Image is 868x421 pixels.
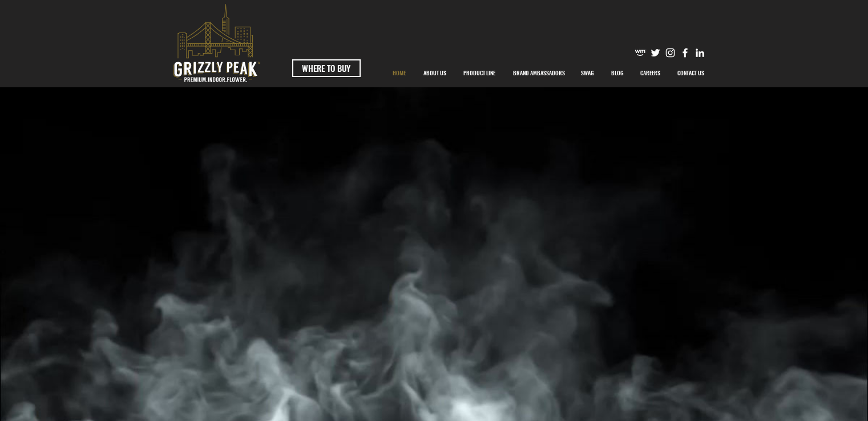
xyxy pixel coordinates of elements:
p: PRODUCT LINE [458,59,501,87]
p: CONTACT US [672,59,710,87]
a: WHERE TO BUY [292,59,361,77]
ul: Social Bar [635,47,706,59]
a: HOME [384,59,415,87]
img: Instagram [664,47,676,59]
nav: Site [384,59,713,87]
a: BLOG [603,59,632,87]
img: Facebook [679,47,691,59]
a: SWAG [572,59,603,87]
a: CONTACT US [669,59,713,87]
a: ABOUT US [415,59,455,87]
a: CAREERS [632,59,669,87]
svg: premium-indoor-flower [173,4,260,82]
p: HOME [387,59,411,87]
img: weedmaps [635,47,647,59]
img: Likedin [694,47,706,59]
span: WHERE TO BUY [302,62,350,74]
p: ABOUT US [418,59,452,87]
p: BRAND AMBASSADORS [507,59,571,87]
img: Twitter [649,47,661,59]
p: CAREERS [635,59,666,87]
div: BRAND AMBASSADORS [504,59,572,87]
p: SWAG [575,59,600,87]
p: BLOG [605,59,629,87]
a: PRODUCT LINE [455,59,504,87]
